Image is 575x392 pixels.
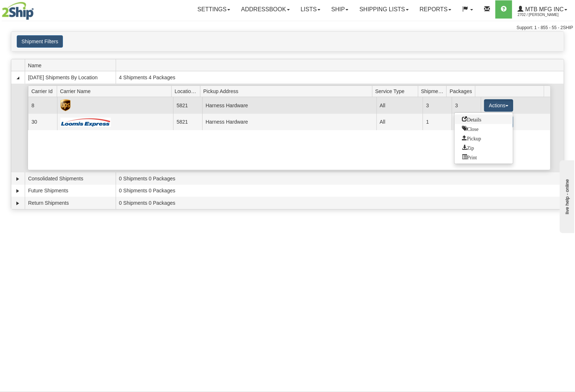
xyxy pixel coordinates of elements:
span: Location Id [175,85,200,97]
span: Carrier Name [60,85,172,97]
a: Expand [14,187,21,195]
span: Print [462,154,477,159]
a: Collapse [14,74,21,81]
a: Print or Download All Shipping Documents in one file [455,152,513,162]
img: logo2702.jpg [2,2,34,20]
span: Close [462,126,479,131]
a: Go to Details view [455,115,513,124]
td: 0 Shipments 0 Packages [116,185,564,197]
td: Harness Hardware [202,114,376,130]
td: All [376,97,423,113]
span: Name [28,60,116,71]
a: Zip and Download All Shipping Documents [455,143,513,152]
td: Harness Hardware [202,97,376,113]
td: Future Shipments [25,185,116,197]
a: Lists [295,0,326,19]
td: 3 [423,97,452,113]
a: Ship [326,0,354,19]
span: Shipments [421,85,447,97]
button: Actions [484,99,513,112]
td: 4 Shipments 4 Packages [116,71,564,84]
td: 5821 [173,114,202,130]
a: Shipping lists [354,0,414,19]
td: 30 [28,114,57,130]
span: Pickup Address [203,85,372,97]
td: 1 [423,114,452,130]
span: Pickup [462,135,481,140]
span: Packages [450,85,475,97]
span: Details [462,116,482,121]
span: Service Type [375,85,418,97]
span: 2702 / [PERSON_NAME] [518,11,572,19]
span: Carrier Id [31,85,57,97]
td: Return Shipments [25,197,116,209]
span: Zip [462,145,474,150]
iframe: chat widget [558,159,574,233]
td: 1 [452,114,481,130]
td: 0 Shipments 0 Packages [116,197,564,209]
td: 8 [28,97,57,113]
td: 0 Shipments 0 Packages [116,172,564,185]
a: Request a carrier pickup [455,133,513,143]
td: Consolidated Shipments [25,172,116,185]
a: Addressbook [236,0,295,19]
td: All [376,114,423,130]
td: [DATE] Shipments By Location [25,71,116,84]
td: 3 [452,97,481,113]
a: Close this group [455,124,513,133]
div: Support: 1 - 855 - 55 - 2SHIP [2,25,573,31]
a: MTB MFG INC 2702 / [PERSON_NAME] [512,0,573,19]
img: UPS [60,99,71,111]
a: Reports [414,0,457,19]
a: Expand [14,200,21,207]
a: Settings [192,0,236,19]
a: Expand [14,175,21,183]
td: 5821 [173,97,202,113]
img: Loomis Express [60,117,111,127]
button: Shipment Filters [17,35,63,48]
div: live help - online [5,6,67,12]
span: MTB MFG INC [523,6,564,12]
